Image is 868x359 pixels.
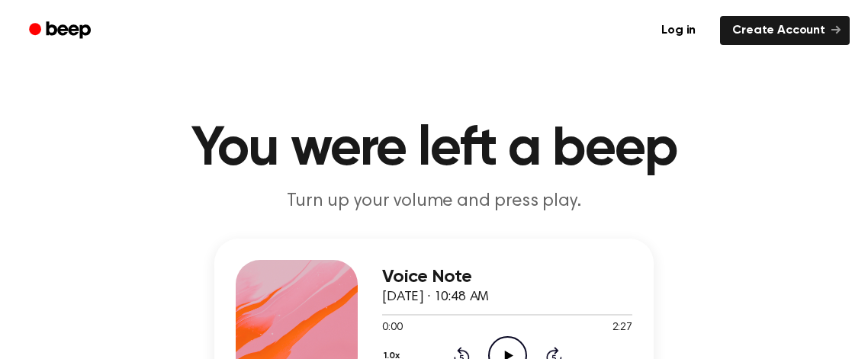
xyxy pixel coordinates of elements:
h1: You were left a beep [43,122,825,177]
a: Create Account [720,16,850,45]
a: Log in [646,13,711,48]
span: [DATE] · 10:48 AM [382,290,489,304]
span: 2:27 [612,320,632,336]
h3: Voice Note [382,267,632,287]
span: 0:00 [382,320,402,336]
a: Beep [18,16,104,46]
p: Turn up your volume and press play. [141,189,727,214]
